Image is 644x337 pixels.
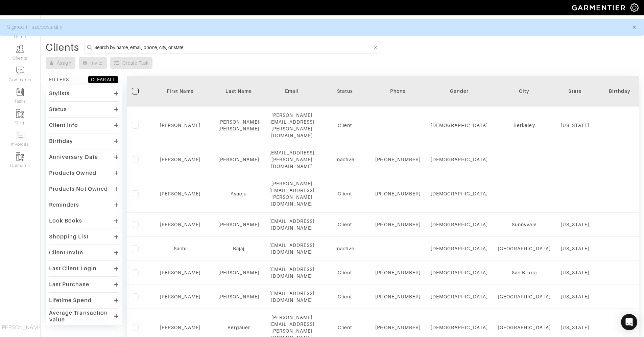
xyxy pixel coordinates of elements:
[160,325,201,330] a: [PERSON_NAME]
[49,90,70,97] div: Stylists
[91,76,115,83] div: CLEAR ALL
[269,112,315,139] div: [PERSON_NAME][EMAIL_ADDRESS][PERSON_NAME][DOMAIN_NAME]
[49,106,67,113] div: Status
[49,297,92,304] div: Lifetime Spend
[431,324,488,331] div: [DEMOGRAPHIC_DATA]
[498,324,551,331] div: [GEOGRAPHIC_DATA]
[375,324,421,331] div: [PHONE_NUMBER]
[561,88,590,94] div: State
[325,293,365,300] div: Client
[49,217,82,224] div: Look Books
[599,88,640,94] div: Birthday
[49,202,79,208] div: Reminders
[498,293,551,300] div: [GEOGRAPHIC_DATA]
[319,76,370,107] th: Toggle SortBy
[325,156,365,163] div: Inactive
[269,180,315,207] div: [PERSON_NAME][EMAIL_ADDRESS][PERSON_NAME][DOMAIN_NAME]
[49,76,69,83] div: FILTERS
[16,109,24,118] img: garments-icon-b7da505a4dc4fd61783c78ac3ca0ef83fa9d6f193b1c9dc38574b1d14d53ca28.png
[233,246,244,251] a: Bajaj
[561,269,590,276] div: [US_STATE]
[269,290,315,303] div: [EMAIL_ADDRESS][DOMAIN_NAME]
[269,218,315,231] div: [EMAIL_ADDRESS][DOMAIN_NAME]
[16,66,24,75] img: comment-icon-a0a6a9ef722e966f86d9cbdc48e553b5cf19dbc54f86b18d962a5391bc8f6eb6.png
[160,270,201,275] a: [PERSON_NAME]
[218,294,259,299] a: [PERSON_NAME]
[325,269,365,276] div: Client
[630,3,639,12] img: gear-icon-white-bd11855cb880d31180b6d7d6211b90ccbf57a29d726f0c71d8c61bd08dd39cc2.png
[218,270,259,275] a: [PERSON_NAME]
[375,190,421,197] div: [PHONE_NUMBER]
[621,314,637,330] div: Open Intercom Messenger
[49,233,89,240] div: Shopping List
[431,190,488,197] div: [DEMOGRAPHIC_DATA]
[160,191,201,196] a: [PERSON_NAME]
[160,294,201,299] a: [PERSON_NAME]
[49,138,73,145] div: Birthday
[46,44,79,51] div: Clients
[325,324,365,331] div: Client
[269,88,315,94] div: Email
[375,88,421,94] div: Phone
[498,122,551,129] div: Berkeley
[498,88,551,94] div: City
[426,76,493,107] th: Toggle SortBy
[431,293,488,300] div: [DEMOGRAPHIC_DATA]
[431,269,488,276] div: [DEMOGRAPHIC_DATA]
[94,43,372,51] input: Search by name, email, phone, city, or state
[218,119,259,131] a: [PERSON_NAME] [PERSON_NAME]
[431,156,488,163] div: [DEMOGRAPHIC_DATA]
[375,293,421,300] div: [PHONE_NUMBER]
[325,245,365,252] div: Inactive
[269,242,315,255] div: [EMAIL_ADDRESS][DOMAIN_NAME]
[561,245,590,252] div: [US_STATE]
[49,122,78,129] div: Client Info
[231,191,247,196] a: Asueju
[88,76,118,83] button: CLEAR ALL
[49,170,96,176] div: Products Owned
[325,190,365,197] div: Client
[174,246,187,251] a: Sachi
[561,324,590,331] div: [US_STATE]
[49,281,89,288] div: Last Purchase
[431,122,488,129] div: [DEMOGRAPHIC_DATA]
[561,293,590,300] div: [US_STATE]
[325,221,365,228] div: Client
[49,186,108,192] div: Products Not Owned
[213,76,264,107] th: Toggle SortBy
[218,157,259,162] a: [PERSON_NAME]
[269,149,315,170] div: [EMAIL_ADDRESS][PERSON_NAME][DOMAIN_NAME]
[218,88,259,94] div: Last Name
[498,221,551,228] div: Sunnyvale
[569,2,630,14] img: garmentier-logo-header-white-b43fb05a5012e4ada735d5af1a66efaba907eab6374d6393d1fbf88cb4ef424d.png
[160,157,201,162] a: [PERSON_NAME]
[375,269,421,276] div: [PHONE_NUMBER]
[269,266,315,279] div: [EMAIL_ADDRESS][DOMAIN_NAME]
[431,221,488,228] div: [DEMOGRAPHIC_DATA]
[375,221,421,228] div: [PHONE_NUMBER]
[16,131,24,139] img: orders-icon-0abe47150d42831381b5fb84f609e132dff9fe21cb692f30cb5eec754e2cba89.png
[498,269,551,276] div: San Bruno
[561,221,590,228] div: [US_STATE]
[498,245,551,252] div: [GEOGRAPHIC_DATA]
[152,88,208,94] div: First Name
[431,88,488,94] div: Gender
[325,88,365,94] div: Status
[228,325,250,330] a: Bergauer
[16,152,24,161] img: garments-icon-b7da505a4dc4fd61783c78ac3ca0ef83fa9d6f193b1c9dc38574b1d14d53ca28.png
[160,123,201,128] a: [PERSON_NAME]
[561,122,590,129] div: [US_STATE]
[632,22,637,31] span: ×
[218,222,259,227] a: [PERSON_NAME]
[7,23,622,31] div: Signed in successfully.
[49,249,83,256] div: Client Invite
[147,76,213,107] th: Toggle SortBy
[325,122,365,129] div: Client
[49,265,97,272] div: Last Client Login
[375,156,421,163] div: [PHONE_NUMBER]
[49,154,98,161] div: Anniversary Date
[16,88,24,96] img: reminder-icon-8004d30b9f0a5d33ae49ab947aed9ed385cf756f9e5892f1edd6e32f2345188e.png
[16,45,24,53] img: clients-icon-6bae9207a08558b7cb47a8932f037763ab4055f8c8b6bfacd5dc20c3e0201464.png
[160,222,201,227] a: [PERSON_NAME]
[431,245,488,252] div: [DEMOGRAPHIC_DATA]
